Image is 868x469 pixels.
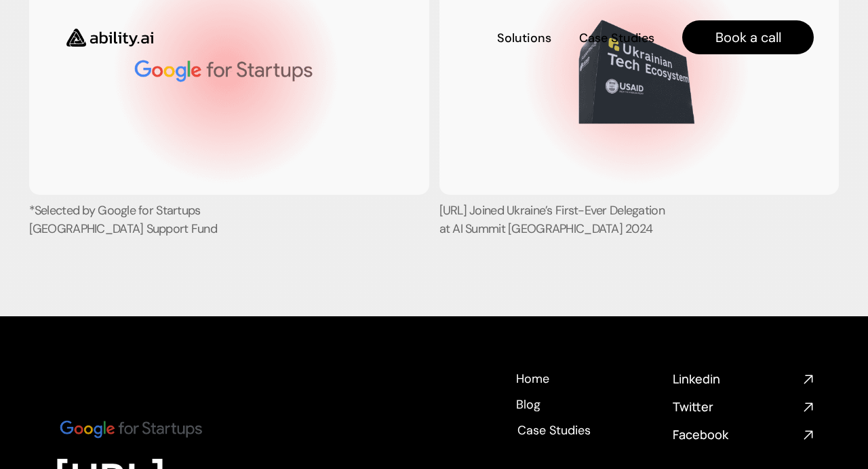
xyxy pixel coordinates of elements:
[515,371,656,437] nav: Footer navigation
[673,426,814,443] a: Facebook
[673,371,814,444] nav: Social media links
[497,30,551,47] h4: Solutions
[516,396,540,413] h4: Blog
[715,28,781,47] h4: Book a call
[515,371,550,386] a: Home
[497,26,551,50] a: Solutions
[673,371,814,388] a: Linkedin
[673,371,797,388] h4: Linkedin
[29,202,257,238] p: *Selected by Google for Startups [GEOGRAPHIC_DATA] Support Fund
[516,371,549,388] h4: Home
[673,398,797,415] h4: Twitter
[515,396,540,411] a: Blog
[172,20,814,54] nav: Main navigation
[517,422,591,439] h4: Case Studies
[439,202,667,238] p: [URL] Joined Ukraine’s First-Ever Delegation at AI Summit [GEOGRAPHIC_DATA] 2024
[673,398,814,415] a: Twitter
[579,30,654,47] h4: Case Studies
[515,422,592,437] a: Case Studies
[673,426,797,443] h4: Facebook
[578,26,655,50] a: Case Studies
[682,20,814,54] a: Book a call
